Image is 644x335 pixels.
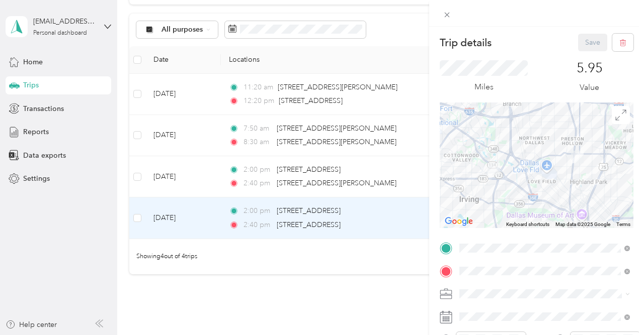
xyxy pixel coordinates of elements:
p: Value [580,81,599,94]
p: Trip details [440,36,492,50]
p: Miles [474,81,494,93]
button: Keyboard shortcuts [506,221,549,228]
a: Terms (opens in new tab) [616,221,630,227]
iframe: Everlance-gr Chat Button Frame [588,279,644,335]
span: Map data ©2025 Google [555,221,610,227]
a: Open this area in Google Maps (opens a new window) [442,215,475,228]
img: Google [442,215,475,228]
p: 5.95 [577,60,603,76]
